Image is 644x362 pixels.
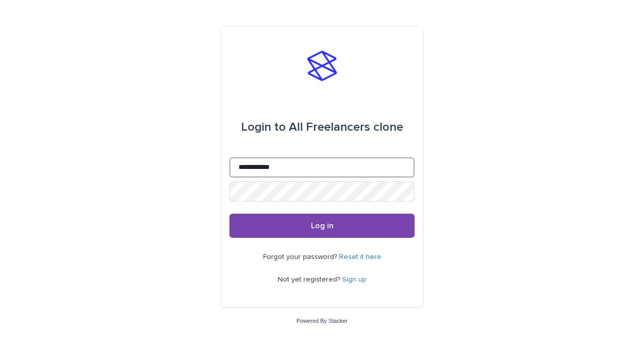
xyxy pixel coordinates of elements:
a: Sign up [342,276,366,283]
span: Login to [241,121,286,133]
a: Reset it here [339,253,381,260]
span: Forgot your password? [263,253,339,260]
img: stacker-logo-s-only.png [307,51,337,81]
div: All Freelancers clone [241,113,403,141]
button: Log in [229,214,415,238]
a: Powered By Stacker [296,318,347,324]
span: Not yet registered? [278,276,342,283]
span: Log in [311,222,334,230]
